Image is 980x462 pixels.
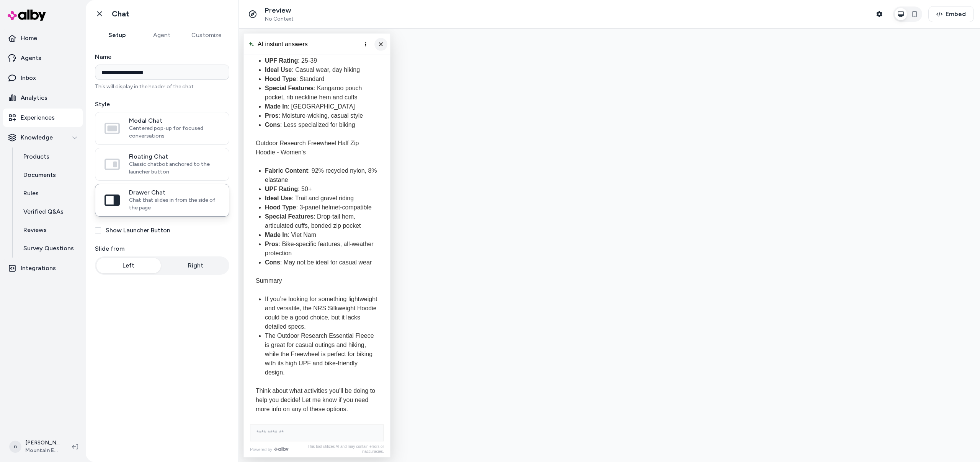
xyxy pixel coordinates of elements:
label: Slide from [95,244,229,253]
a: Analytics [3,89,83,107]
label: Show Launcher Button [106,226,170,235]
button: Right [164,258,228,273]
span: No Context [265,16,294,23]
a: Enable Validation [3,43,47,49]
button: Knowledge [3,128,83,147]
p: Documents [23,170,56,180]
button: Customize [184,28,229,43]
span: Embed [946,10,966,19]
span: Centered pop-up for focused conversations [129,125,220,140]
p: [PERSON_NAME] [25,439,60,447]
a: Inbox [3,69,83,87]
a: Reviews [16,221,83,239]
h1: Chat [112,9,129,19]
label: Style [95,100,229,109]
p: Inbox [21,73,36,83]
button: Left [96,258,161,273]
a: Rules [16,184,83,203]
a: Agents [3,49,83,67]
button: n[PERSON_NAME]Mountain Equipment Company [5,434,66,459]
p: Verified Q&As [23,207,64,216]
p: Survey Questions [23,244,74,253]
p: Rules [23,189,39,198]
p: Products [23,152,49,161]
h5: Bazaarvoice Analytics content is not detected on this page. [3,18,112,31]
a: Verified Q&As [16,203,83,221]
p: Agents [21,53,41,63]
button: Setup [95,28,139,43]
p: Integrations [21,264,56,273]
p: This will display in the header of the chat. [95,83,229,91]
a: Products [16,148,83,166]
button: Embed [928,6,974,22]
img: alby Logo [8,10,46,21]
span: Drawer Chat [129,189,220,196]
span: n [9,441,21,453]
a: Home [3,29,83,47]
label: Name [95,52,229,62]
a: Survey Questions [16,239,83,258]
a: Documents [16,166,83,184]
abbr: Enabling validation will send analytics events to the Bazaarvoice validation service. If an event... [3,43,47,49]
p: Analytics Inspector 1.7.0 [3,3,112,10]
p: Preview [265,6,294,15]
p: Analytics [21,93,47,102]
span: Classic chatbot anchored to the launcher button [129,160,220,176]
p: Reviews [23,225,47,235]
a: Integrations [3,259,83,277]
button: Agent [139,28,184,43]
p: Experiences [21,113,55,122]
a: Experiences [3,109,83,127]
span: Modal Chat [129,117,220,125]
span: Chat that slides in from the side of the page [129,196,220,212]
span: Mountain Equipment Company [25,447,60,454]
p: Knowledge [21,133,53,142]
p: Home [21,34,37,43]
span: Floating Chat [129,153,220,160]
